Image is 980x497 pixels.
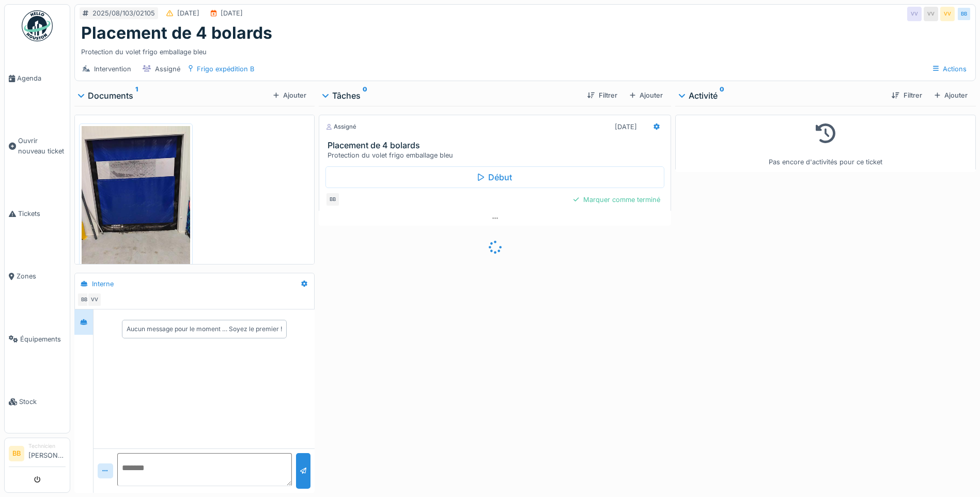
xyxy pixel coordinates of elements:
[325,166,664,188] div: Début
[77,292,91,307] div: BB
[9,442,66,467] a: BB Technicien[PERSON_NAME]
[135,89,138,102] sup: 1
[930,88,972,102] div: Ajouter
[82,126,190,270] img: b3q5u3vbjqbdfxa2pc9hlt5yjh4v
[679,89,883,102] div: Activité
[940,7,955,21] div: VV
[155,64,180,74] div: Assigné
[87,292,102,307] div: VV
[17,73,66,83] span: Agenda
[5,110,70,182] a: Ouvrir nouveau ticket
[197,64,254,74] div: Frigo expédition B
[328,150,666,160] div: Protection du volet frigo emballage bleu
[221,8,243,18] div: [DATE]
[907,7,922,21] div: VV
[79,89,269,102] div: Documents
[9,446,24,461] li: BB
[19,397,66,407] span: Stock
[957,7,971,21] div: BB
[569,193,664,207] div: Marquer comme terminé
[682,119,969,167] div: Pas encore d'activités pour ce ticket
[18,136,66,156] span: Ouvrir nouveau ticket
[94,64,131,74] div: Intervention
[5,245,70,307] a: Zones
[583,88,621,102] div: Filtrer
[928,61,971,76] div: Actions
[127,324,282,334] div: Aucun message pour le moment … Soyez le premier !
[92,8,155,18] div: 2025/08/103/02105
[626,88,667,102] div: Ajouter
[20,334,66,344] span: Équipements
[325,122,356,131] div: Assigné
[18,209,66,219] span: Tickets
[28,442,66,464] li: [PERSON_NAME]
[363,89,367,102] sup: 0
[924,7,938,21] div: VV
[328,141,666,150] h3: Placement de 4 bolards
[888,88,926,102] div: Filtrer
[325,192,340,207] div: BB
[615,122,637,132] div: [DATE]
[81,43,969,57] div: Protection du volet frigo emballage bleu
[5,308,70,370] a: Équipements
[22,10,53,41] img: Badge_color-CXgf-gQk.svg
[177,8,199,18] div: [DATE]
[28,442,66,450] div: Technicien
[323,89,579,102] div: Tâches
[5,182,70,245] a: Tickets
[17,271,66,281] span: Zones
[5,47,70,110] a: Agenda
[269,88,310,102] div: Ajouter
[5,370,70,433] a: Stock
[81,23,272,43] h1: Placement de 4 bolards
[92,279,114,289] div: Interne
[720,89,724,102] sup: 0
